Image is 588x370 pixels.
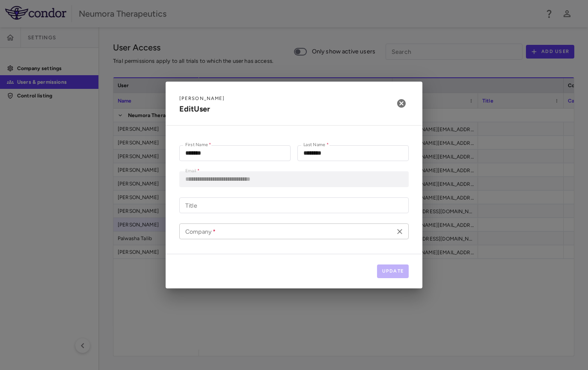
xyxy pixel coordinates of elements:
label: Email [185,167,199,175]
span: [PERSON_NAME] [179,96,225,101]
label: Last Name [303,141,329,149]
h6: Edit User [179,103,225,115]
label: First Name [185,141,211,149]
button: Clear [394,226,406,238]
